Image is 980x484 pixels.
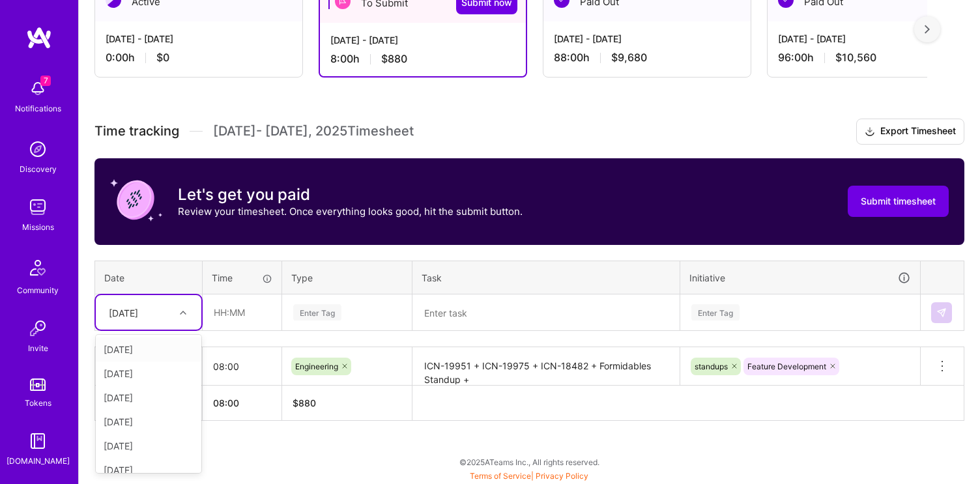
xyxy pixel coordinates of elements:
span: [DATE] - [DATE] , 2025 Timesheet [213,123,414,139]
input: HH:MM [203,349,281,384]
div: [DATE] [109,306,138,319]
div: Invite [28,341,48,355]
input: HH:MM [203,295,281,330]
div: [DATE] [96,410,201,434]
span: Engineering [295,362,338,371]
th: 08:00 [203,386,282,421]
div: Enter Tag [293,302,341,322]
span: standups [695,362,728,371]
div: © 2025 ATeams Inc., All rights reserved. [78,446,980,478]
div: Discovery [20,162,57,176]
div: Community [17,283,59,297]
img: bell [25,76,51,102]
div: 0:00 h [106,51,292,64]
a: Terms of Service [470,471,531,481]
span: Submit timesheet [861,195,936,208]
button: Export Timesheet [856,119,964,145]
div: Tokens [25,396,51,410]
span: $0 [156,51,169,64]
img: coin [110,174,162,226]
div: Notifications [15,102,61,115]
span: | [470,471,588,481]
span: $9,680 [611,51,647,64]
div: [DATE] - [DATE] [554,32,740,46]
div: Missions [22,220,54,234]
th: Date [95,261,203,294]
div: [DATE] [96,458,201,482]
button: Submit timesheet [848,186,949,217]
th: Type [282,261,412,294]
img: tokens [30,378,46,391]
img: Community [22,252,53,283]
img: teamwork [25,194,51,220]
textarea: ICN-19951 + ICN-19975 + ICN-18482 + Formidables Standup + [414,349,678,384]
div: [DATE] - [DATE] [106,32,292,46]
div: 96:00 h [778,51,964,64]
div: Initiative [689,270,911,285]
div: Enter Tag [691,302,740,322]
p: Review your timesheet. Once everything looks good, hit the submit button. [178,205,523,218]
div: [DATE] [96,434,201,458]
a: Privacy Policy [536,471,588,481]
div: [DATE] [96,337,201,362]
div: [DATE] [96,362,201,386]
span: 7 [40,76,51,86]
div: [DATE] [96,386,201,410]
span: $880 [381,52,407,66]
i: icon Download [865,125,875,139]
span: Feature Development [747,362,826,371]
span: $ 880 [293,397,316,408]
div: 8:00 h [330,52,515,66]
div: [DATE] - [DATE] [330,33,515,47]
span: $10,560 [835,51,876,64]
img: guide book [25,428,51,454]
th: Task [412,261,680,294]
img: right [925,25,930,34]
img: discovery [25,136,51,162]
th: Total [95,386,203,421]
i: icon Chevron [180,309,186,316]
span: Time tracking [94,123,179,139]
div: 88:00 h [554,51,740,64]
div: [DOMAIN_NAME] [7,454,70,468]
div: [DATE] - [DATE] [778,32,964,46]
img: Submit [936,307,947,318]
div: Time [212,271,272,285]
h3: Let's get you paid [178,185,523,205]
img: Invite [25,315,51,341]
img: logo [26,26,52,50]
